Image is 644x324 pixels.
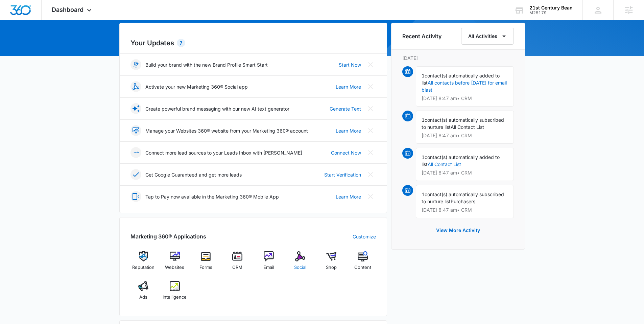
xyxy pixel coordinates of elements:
[331,149,361,156] a: Connect Now
[162,281,188,305] a: Intelligence
[422,117,425,123] span: 1
[402,32,442,40] h6: Recent Activity
[130,38,376,48] h2: Your Updates
[422,117,504,130] span: contact(s) automatically subscribed to nurture list
[330,105,361,112] a: Generate Text
[422,191,425,197] span: 1
[365,147,376,158] button: Close
[422,191,504,204] span: contact(s) automatically subscribed to nurture list
[162,251,188,276] a: Websites
[224,251,251,276] a: CRM
[422,73,500,86] span: contact(s) automatically added to list
[132,264,154,271] span: Reputation
[422,154,425,160] span: 1
[145,193,279,200] p: Tap to Pay now available in the Marketing 360® Mobile App
[256,251,282,276] a: Email
[402,54,514,62] p: [DATE]
[145,127,308,134] p: Manage your Websites 360® website from your Marketing 360® account
[336,127,361,134] a: Learn More
[130,232,206,240] h2: Marketing 360® Applications
[193,251,219,276] a: Forms
[529,10,573,15] div: account id
[365,125,376,136] button: Close
[529,5,573,10] div: account name
[326,264,337,271] span: Shop
[429,222,487,238] button: View More Activity
[294,264,306,271] span: Social
[163,294,187,301] span: Intelligence
[130,281,157,305] a: Ads
[428,161,461,167] a: All Contact List
[451,199,475,204] span: Purchasers
[461,28,514,45] button: All Activities
[145,61,268,68] p: Build your brand with the new Brand Profile Smart Start
[336,193,361,200] a: Learn More
[365,191,376,202] button: Close
[365,59,376,70] button: Close
[177,39,185,47] div: 7
[336,83,361,90] a: Learn More
[365,103,376,114] button: Close
[422,154,500,167] span: contact(s) automatically added to list
[145,171,242,178] p: Get Google Guaranteed and get more leads
[145,83,248,90] p: Activate your new Marketing 360® Social app
[232,264,242,271] span: CRM
[165,264,184,271] span: Websites
[318,251,344,276] a: Shop
[52,6,84,13] span: Dashboard
[365,81,376,92] button: Close
[422,73,425,78] span: 1
[263,264,274,271] span: Email
[353,233,376,240] a: Customize
[287,251,313,276] a: Social
[130,251,157,276] a: Reputation
[365,169,376,180] button: Close
[422,80,507,93] a: All contacts before [DATE] for email blast
[422,96,508,101] p: [DATE] 8:47 am • CRM
[422,170,508,175] p: [DATE] 8:47 am • CRM
[139,294,147,301] span: Ads
[354,264,371,271] span: Content
[422,133,508,138] p: [DATE] 8:47 am • CRM
[199,264,212,271] span: Forms
[145,105,289,112] p: Create powerful brand messaging with our new AI text generator
[145,149,302,156] p: Connect more lead sources to your Leads Inbox with [PERSON_NAME]
[339,61,361,68] a: Start Now
[451,124,484,130] span: All Contact List
[324,171,361,178] a: Start Verification
[422,208,508,212] p: [DATE] 8:47 am • CRM
[350,251,376,276] a: Content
